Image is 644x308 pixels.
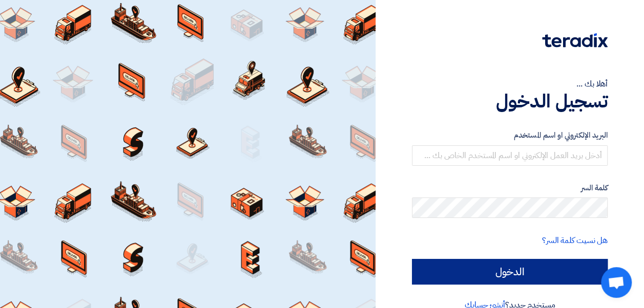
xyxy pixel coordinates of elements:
[412,78,608,90] div: أهلا بك ...
[412,182,608,194] label: كلمة السر
[542,33,608,48] img: Teradix logo
[542,234,608,247] a: هل نسيت كلمة السر؟
[412,145,608,166] input: أدخل بريد العمل الإلكتروني او اسم المستخدم الخاص بك ...
[412,259,608,284] input: الدخول
[601,267,632,298] div: Open chat
[412,90,608,113] h1: تسجيل الدخول
[412,129,608,141] label: البريد الإلكتروني او اسم المستخدم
